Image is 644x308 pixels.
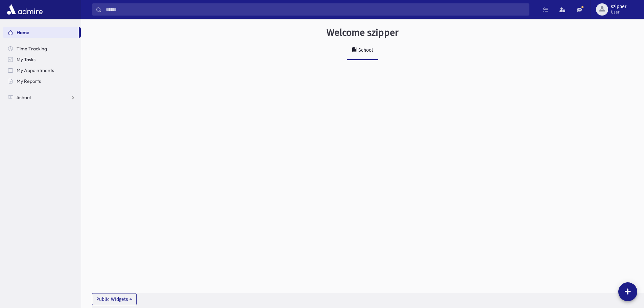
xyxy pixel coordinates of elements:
a: Time Tracking [3,43,81,54]
a: Home [3,27,79,38]
span: My Appointments [17,67,54,73]
h3: Welcome szipper [327,27,399,39]
a: My Tasks [3,54,81,65]
input: Search [102,3,529,16]
a: School [3,92,81,103]
img: AdmirePro [5,3,44,16]
a: My Appointments [3,65,81,76]
div: School [357,47,373,53]
button: Public Widgets [92,293,137,305]
span: My Reports [17,78,41,84]
span: szipper [611,4,626,9]
span: My Tasks [17,56,35,63]
span: Home [17,29,29,35]
a: School [347,41,378,60]
span: Time Tracking [17,46,47,52]
span: School [17,94,31,100]
span: User [611,9,626,15]
a: My Reports [3,76,81,87]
